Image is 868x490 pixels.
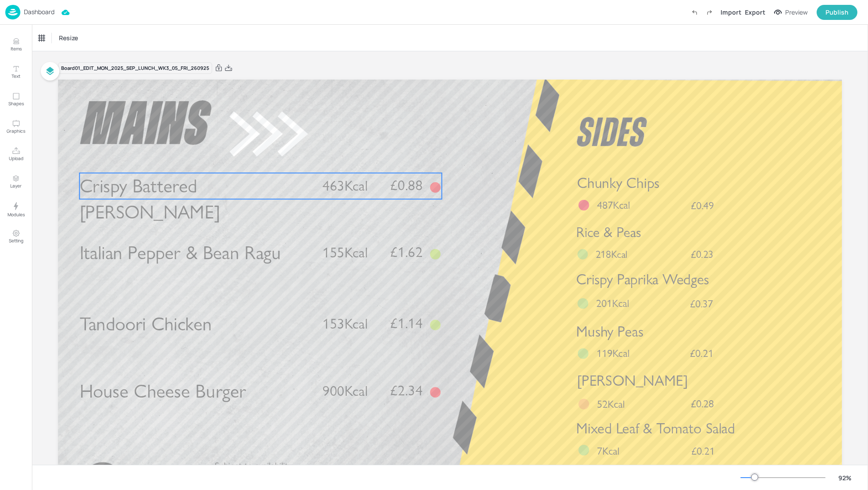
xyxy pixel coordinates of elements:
div: 92 % [834,473,856,482]
span: Tandoori Chicken [80,312,212,335]
span: 218Kcal [596,248,628,260]
span: Mixed Leaf & Tomato Salad [576,419,735,437]
span: £2.34 [390,383,422,398]
span: £0.28 [691,398,714,409]
span: £0.88 [390,179,422,193]
span: [PERSON_NAME] [577,372,688,390]
span: Mushy Peas [576,323,643,341]
span: Chunky Chips [577,174,659,192]
span: Italian Pepper & Bean Ragu [80,241,281,264]
span: 155Kcal [322,244,368,261]
span: 201Kcal [596,297,629,310]
span: £0.21 [691,446,715,456]
span: 900Kcal [322,382,368,399]
p: Dashboard [24,9,54,15]
label: Redo (Ctrl + Y) [702,5,717,20]
span: 52Kcal [597,397,625,410]
span: 119Kcal [597,347,630,360]
span: Crispy Battered [PERSON_NAME] [80,175,220,224]
span: 7Kcal [597,444,620,458]
span: £0.21 [690,348,713,359]
span: House Cheese Burger [80,379,246,402]
span: £0.37 [690,299,713,309]
span: Resize [57,33,80,42]
span: Rice & Peas [576,224,641,241]
span: 463Kcal [322,177,368,195]
img: logo-86c26b7e.jpg [5,5,20,19]
span: Crispy Paprika Wedges [576,271,709,288]
div: Preview [785,8,808,17]
span: £1.62 [390,245,422,260]
span: 487Kcal [597,199,630,212]
span: 153Kcal [322,315,368,332]
span: £1.14 [390,316,422,330]
span: £0.49 [691,200,714,211]
span: £0.23 [691,249,713,260]
button: Preview [769,6,813,19]
div: Import [721,8,741,17]
div: Board 01_EDIT_MON_2025_SEP_LUNCH_WK3_05_FRI_260925 [58,62,212,74]
div: Export [745,8,765,17]
div: Publish [825,8,849,17]
label: Undo (Ctrl + Z) [687,5,702,20]
button: Publish [817,5,857,20]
